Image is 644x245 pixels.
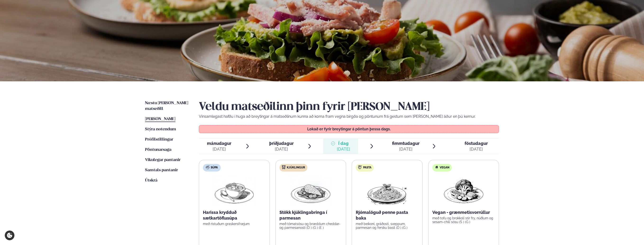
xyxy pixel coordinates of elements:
[337,141,350,146] span: Í dag
[358,165,362,169] img: pasta.svg
[337,146,350,152] div: [DATE]
[211,166,218,170] span: Súpa
[465,146,488,152] div: [DATE]
[392,146,420,152] div: [DATE]
[145,137,173,142] span: Prófílstillingar
[207,141,231,146] span: mánudagur
[206,165,210,169] img: soup.svg
[203,222,266,226] p: með ristuðum graskersfræjum
[440,166,449,170] span: Vegan
[213,175,255,206] img: Soup.png
[269,146,294,152] div: [DATE]
[465,141,488,146] span: föstudagur
[199,100,499,114] h2: Veldu matseðilinn þinn fyrir [PERSON_NAME]
[145,101,188,111] span: Næstu [PERSON_NAME] matseðill
[279,210,342,221] p: Stökk kjúklingabringa í parmesan
[145,178,157,183] a: Útskrá
[269,141,294,146] span: þriðjudagur
[287,166,305,170] span: Kjúklingur
[207,146,231,152] div: [DATE]
[356,222,419,230] p: með beikoni, gráðosti, sveppum, parmesan og fersku basil (D ) (G )
[145,127,176,132] a: Stýra notendum
[145,167,178,173] a: Samtals pantanir
[145,116,175,122] a: [PERSON_NAME]
[145,168,178,172] span: Samtals pantanir
[432,210,495,215] p: Vegan - grænmetisvorrúllur
[145,178,157,182] span: Útskrá
[290,175,332,206] img: Chicken-breast.png
[203,210,266,221] p: Harissa krydduð sætkartöflusúpa
[432,216,495,224] p: með tofu og brokkolí stir fry, núðlum og sesam-chili sósu (S ) (G )
[145,100,189,112] a: Næstu [PERSON_NAME] matseðill
[366,175,408,206] img: Spagetti.png
[5,230,14,240] a: Cookie settings
[145,137,173,142] a: Prófílstillingar
[356,210,419,221] p: Rjómalöguð penne pasta baka
[145,117,175,121] span: [PERSON_NAME]
[282,165,286,169] img: chicken.svg
[443,175,484,206] img: Vegan.png
[145,147,171,153] a: Pöntunarsaga
[145,158,181,162] span: Vikulegar pantanir
[392,141,420,146] span: fimmtudagur
[145,127,176,131] span: Stýra notendum
[279,222,342,230] p: með tómatsósu og bræddum cheddar- og parmesanosti (D ) (G ) (E )
[435,165,438,169] img: Vegan.svg
[145,148,171,152] span: Pöntunarsaga
[145,157,181,163] a: Vikulegar pantanir
[204,127,494,131] p: Lokað er fyrir breytingar á pöntun þessa dags.
[363,166,371,170] span: Pasta
[199,114,499,119] p: Vinsamlegast hafðu í huga að breytingar á matseðlinum kunna að koma fram vegna birgða og pöntunum...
